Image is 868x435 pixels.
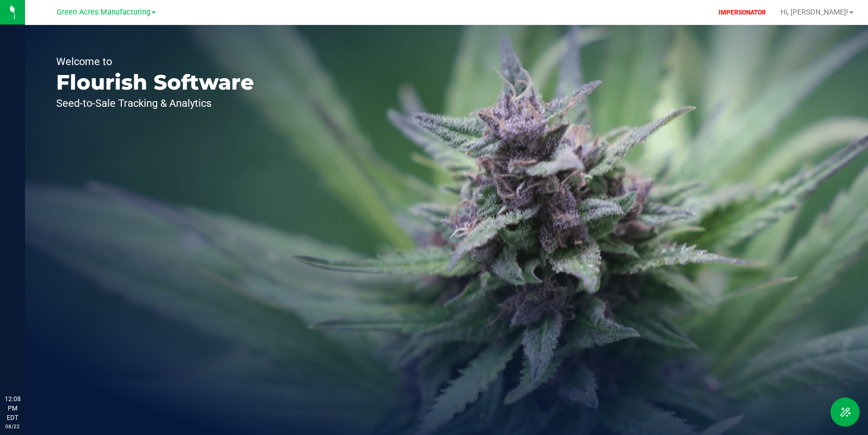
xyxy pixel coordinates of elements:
[5,422,20,430] p: 08/22
[56,98,254,108] p: Seed-to-Sale Tracking & Analytics
[781,8,848,16] span: Hi, [PERSON_NAME]!
[57,8,150,17] span: Green Acres Manufacturing
[56,72,254,93] p: Flourish Software
[5,394,20,422] p: 12:08 PM EDT
[714,8,770,17] p: IMPERSONATOR
[831,397,860,427] button: Toggle Menu
[56,56,254,67] p: Welcome to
